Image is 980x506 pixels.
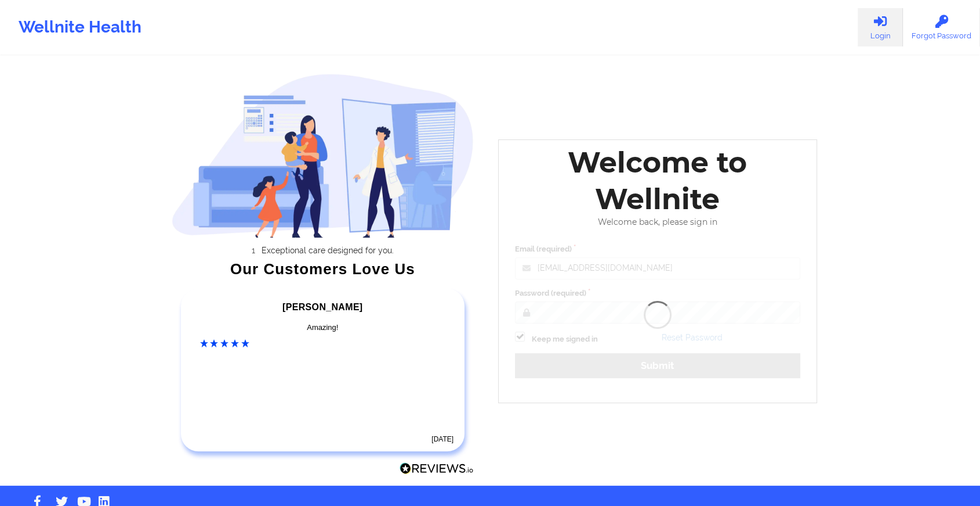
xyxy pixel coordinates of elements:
a: Reviews.io Logo [400,462,474,478]
div: Amazing! [200,322,446,333]
li: Exceptional care designed for you. [182,246,474,255]
time: [DATE] [431,435,453,443]
a: Forgot Password [903,8,980,46]
div: Welcome to Wellnite [507,144,808,217]
div: Welcome back, please sign in [507,217,808,227]
img: Reviews.io Logo [400,462,474,475]
a: Login [858,8,903,46]
img: wellnite-auth-hero_200.c722682e.png [172,73,474,238]
div: Our Customers Love Us [172,263,474,275]
span: [PERSON_NAME] [282,302,362,312]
